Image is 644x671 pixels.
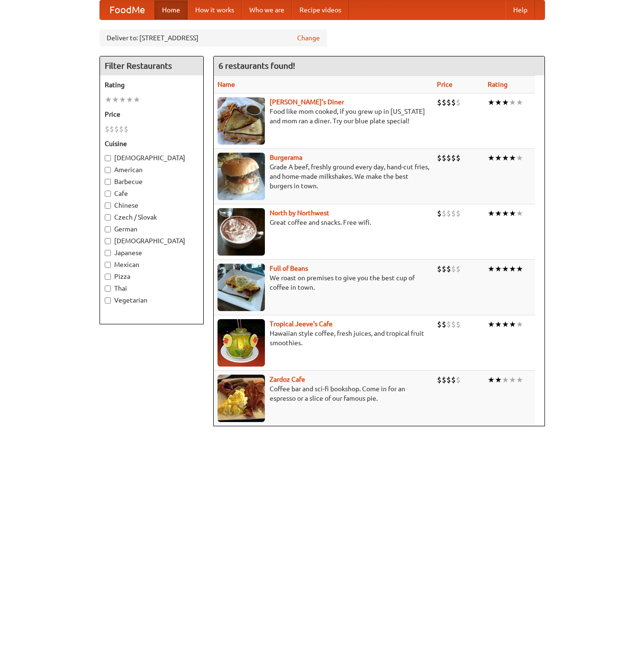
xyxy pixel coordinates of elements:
[270,98,344,106] a: [PERSON_NAME]'s Diner
[437,97,442,108] li: $
[105,167,111,173] input: American
[105,274,111,280] input: Pizza
[488,208,495,219] li: ★
[105,189,199,198] label: Cafe
[451,97,456,108] li: $
[270,376,305,383] a: Zardoz Cafe
[218,208,265,256] img: north.jpg
[218,384,429,403] p: Coffee bar and sci-fi bookshop. Come in for an espresso or a slice of our famous pie.
[495,97,502,108] li: ★
[516,375,523,385] li: ★
[488,97,495,108] li: ★
[218,97,265,145] img: sallys.jpg
[502,153,509,163] li: ★
[218,218,429,227] p: Great coffee and snacks. Free wifi.
[105,295,199,305] label: Vegetarian
[126,94,133,105] li: ★
[516,97,523,108] li: ★
[451,375,456,385] li: $
[105,284,199,293] label: Thai
[109,124,114,134] li: $
[502,97,509,108] li: ★
[509,264,516,274] li: ★
[437,319,442,330] li: $
[218,264,265,311] img: beans.jpg
[218,329,429,348] p: Hawaiian style coffee, fresh juices, and tropical fruit smoothies.
[105,212,199,222] label: Czech / Slovak
[105,110,199,119] h5: Price
[105,272,199,281] label: Pizza
[242,0,292,19] a: Who we are
[495,153,502,163] li: ★
[456,264,461,274] li: $
[100,0,154,19] a: FoodMe
[446,208,451,219] li: $
[105,248,199,257] label: Japanese
[456,97,461,108] li: $
[437,153,442,163] li: $
[270,265,308,272] a: Full of Beans
[105,191,111,197] input: Cafe
[488,375,495,385] li: ★
[100,56,203,75] h4: Filter Restaurants
[446,264,451,274] li: $
[105,202,111,209] input: Chinese
[456,208,461,219] li: $
[218,107,429,126] p: Food like mom cooked, if you grew up in [US_STATE] and mom ran a diner. Try our blue plate special!
[488,319,495,330] li: ★
[270,209,329,217] a: North by Northwest
[442,264,446,274] li: $
[218,153,265,200] img: burgerama.jpg
[495,264,502,274] li: ★
[112,94,119,105] li: ★
[105,238,111,244] input: [DEMOGRAPHIC_DATA]
[105,177,199,186] label: Barbecue
[105,201,199,210] label: Chinese
[154,0,188,19] a: Home
[495,208,502,219] li: ★
[516,319,523,330] li: ★
[442,97,446,108] li: $
[218,375,265,422] img: zardoz.jpg
[451,264,456,274] li: $
[451,319,456,330] li: $
[451,208,456,219] li: $
[292,0,349,19] a: Recipe videos
[456,375,461,385] li: $
[502,319,509,330] li: ★
[100,29,327,46] div: Deliver to: [STREET_ADDRESS]
[218,81,235,88] a: Name
[218,162,429,191] p: Grade A beef, freshly ground every day, hand-cut fries, and home-made milkshakes. We make the bes...
[488,153,495,163] li: ★
[502,264,509,274] li: ★
[446,153,451,163] li: $
[105,80,199,90] h5: Rating
[218,61,295,70] ng-pluralize: 6 restaurants found!
[495,375,502,385] li: ★
[270,320,333,328] b: Tropical Jeeve's Cafe
[105,224,199,234] label: German
[105,139,199,148] h5: Cuisine
[509,153,516,163] li: ★
[105,226,111,232] input: German
[516,153,523,163] li: ★
[105,124,109,134] li: $
[105,236,199,246] label: [DEMOGRAPHIC_DATA]
[446,319,451,330] li: $
[218,319,265,367] img: jeeves.jpg
[456,153,461,163] li: $
[105,214,111,221] input: Czech / Slovak
[105,285,111,292] input: Thai
[502,375,509,385] li: ★
[105,153,199,163] label: [DEMOGRAPHIC_DATA]
[516,264,523,274] li: ★
[442,153,446,163] li: $
[297,33,320,43] a: Change
[105,179,111,185] input: Barbecue
[105,94,112,105] li: ★
[218,273,429,292] p: We roast on premises to give you the best cup of coffee in town.
[119,124,124,134] li: $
